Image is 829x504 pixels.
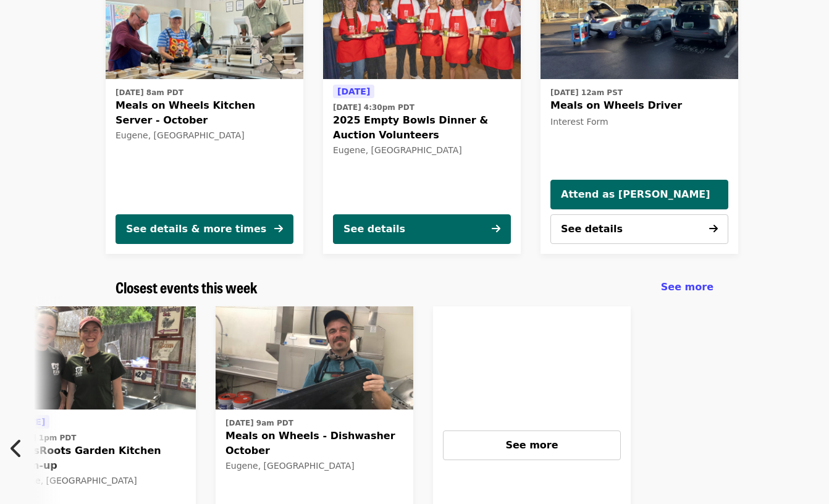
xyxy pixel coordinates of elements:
[8,414,186,489] a: See details for "GrassRoots Garden Kitchen Clean-up"
[333,113,511,143] span: 2025 Empty Bowls Dinner & Auction Volunteers
[116,214,293,244] button: See details & more times
[116,87,183,98] time: [DATE] 8am PDT
[274,223,283,235] i: arrow-right icon
[225,418,293,429] time: [DATE] 9am PDT
[116,130,293,141] div: Eugene, [GEOGRAPHIC_DATA]
[492,223,500,235] i: arrow-right icon
[8,443,186,473] span: GrassRoots Garden Kitchen Clean-up
[661,280,713,295] a: See more
[443,430,621,460] button: See more
[106,279,723,296] div: Closest events this week
[333,102,414,113] time: [DATE] 4:30pm PDT
[505,439,558,451] span: See more
[126,222,266,237] div: See details & more times
[343,222,405,237] div: See details
[337,86,370,96] span: [DATE]
[550,98,728,113] span: Meals on Wheels Driver
[709,223,718,235] i: arrow-right icon
[550,117,608,127] span: Interest Form
[561,223,623,235] span: See details
[550,214,728,244] button: See details
[333,214,511,244] button: See details
[661,281,713,293] span: See more
[216,306,413,410] img: Meals on Wheels - Dishwasher October organized by FOOD For Lane County
[116,98,293,128] span: Meals on Wheels Kitchen Server - October
[550,180,728,209] button: Attend as [PERSON_NAME]
[225,461,403,471] div: Eugene, [GEOGRAPHIC_DATA]
[116,279,258,296] a: Closest events this week
[550,87,623,98] time: [DATE] 12am PST
[561,187,718,202] span: Attend as [PERSON_NAME]
[116,276,258,298] span: Closest events this week
[550,84,728,131] a: See details for "Meals on Wheels Driver"
[11,437,23,460] i: chevron-left icon
[333,145,511,156] div: Eugene, [GEOGRAPHIC_DATA]
[225,429,403,458] span: Meals on Wheels - Dishwasher October
[8,476,186,486] div: Eugene, [GEOGRAPHIC_DATA]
